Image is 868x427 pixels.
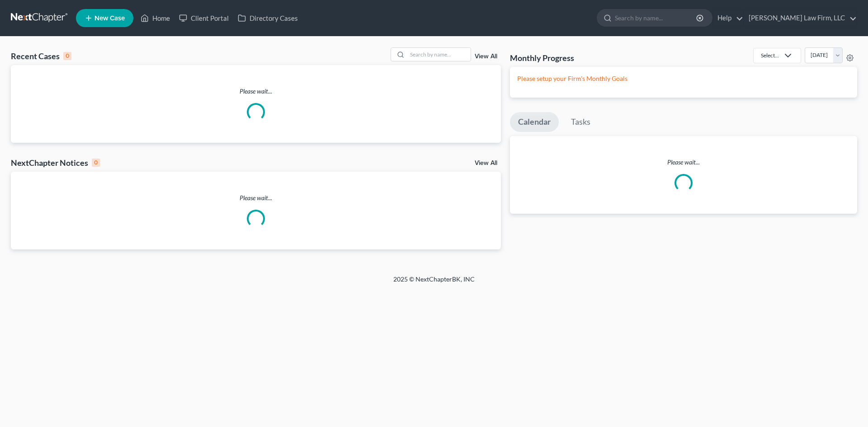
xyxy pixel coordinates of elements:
[11,51,71,61] div: Recent Cases
[517,74,850,83] p: Please setup your Firm's Monthly Goals
[615,9,698,26] input: Search by name...
[563,112,599,132] a: Tasks
[11,193,501,202] p: Please wait...
[407,48,471,61] input: Search by name...
[233,10,302,26] a: Directory Cases
[744,10,857,26] a: [PERSON_NAME] Law Firm, LLC
[475,53,497,60] a: View All
[92,159,100,167] div: 0
[94,15,125,22] span: New Case
[63,52,71,60] div: 0
[11,87,501,96] p: Please wait...
[176,275,692,291] div: 2025 © NextChapterBK, INC
[761,52,779,59] div: Select...
[510,158,857,167] p: Please wait...
[510,112,559,132] a: Calendar
[475,160,497,166] a: View All
[713,10,743,26] a: Help
[175,10,233,26] a: Client Portal
[510,52,574,63] h3: Monthly Progress
[11,157,100,168] div: NextChapter Notices
[136,10,175,26] a: Home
